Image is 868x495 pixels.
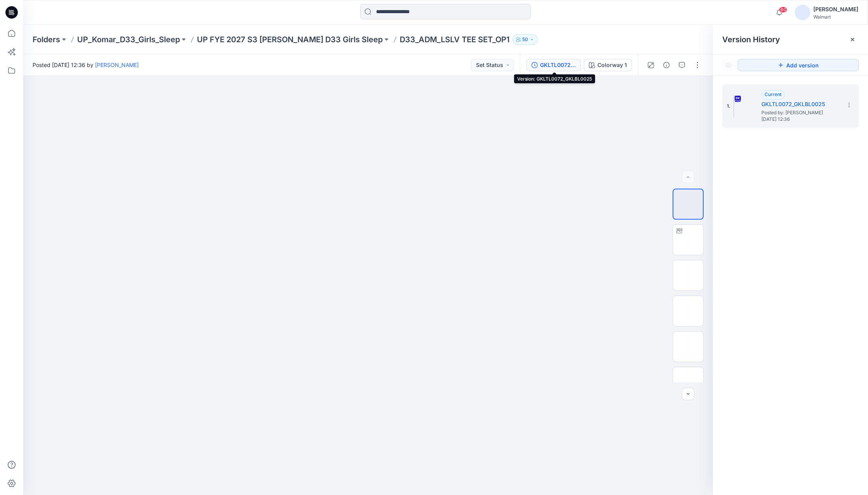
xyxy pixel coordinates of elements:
button: Show Hidden Versions [722,59,735,71]
span: Posted by: Allyson Smith [761,109,839,117]
img: avatar [795,5,810,20]
span: Version History [722,35,780,44]
button: Close [849,36,856,43]
a: [PERSON_NAME] [95,62,139,68]
button: Details [660,59,673,71]
button: Add version [738,59,859,71]
div: Colorway 1 [597,61,627,69]
h5: GKLTL0072_GKLBL0025 [761,100,839,109]
a: Folders [33,34,60,45]
p: D33_ADM_LSLV TEE SET_OP1 [400,34,509,45]
span: [DATE] 12:36 [761,117,839,122]
span: 1. [727,103,730,110]
a: UP FYE 2027 S3 [PERSON_NAME] D33 Girls Sleep [197,34,383,45]
div: GKLTL0072_GKLBL0025 [540,61,576,69]
img: GKLTL0072_GKLBL0025 [733,95,734,118]
a: UP_Komar_D33_Girls_Sleep [77,34,180,45]
div: [PERSON_NAME] [813,5,858,14]
p: 50 [522,35,528,44]
button: Colorway 1 [584,59,632,71]
button: 50 [513,34,538,45]
button: GKLTL0072_GKLBL0025 [526,59,581,71]
span: Posted [DATE] 12:36 by [33,61,139,69]
div: Walmart [813,14,858,20]
span: Current [764,91,782,97]
span: 60 [779,7,787,13]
